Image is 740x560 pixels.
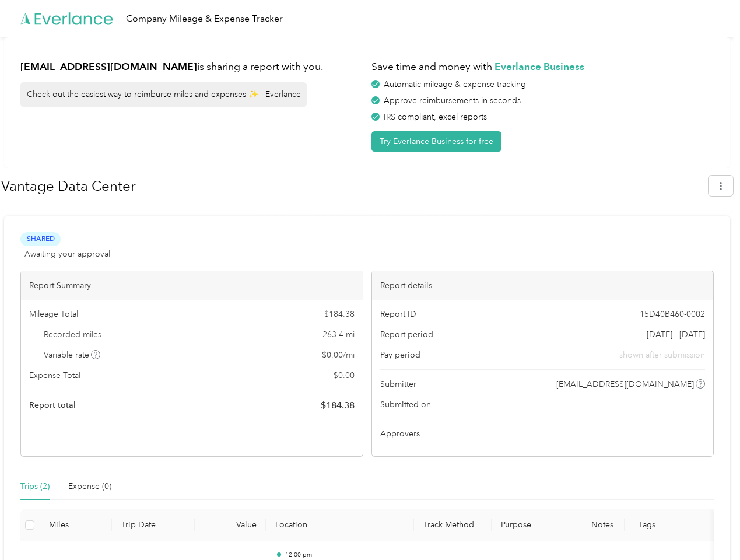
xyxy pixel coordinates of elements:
div: Trips (2) [20,480,50,493]
strong: [EMAIL_ADDRESS][DOMAIN_NAME] [20,60,197,72]
p: 12:00 pm [285,551,405,559]
span: $ 184.38 [321,398,355,412]
span: Recorded miles [44,328,101,341]
span: 15D40B460-0002 [640,308,705,320]
th: Miles [40,509,112,541]
span: Submitted on [380,398,431,411]
span: Report ID [380,308,416,320]
span: Approve reimbursements in seconds [384,96,521,106]
h1: is sharing a report with you. [20,60,363,74]
span: Report period [380,328,433,341]
span: shown after submission [619,349,705,361]
span: Awaiting your approval [24,248,110,260]
span: Submitter [380,378,416,390]
th: Notes [580,509,625,541]
th: Trip Date [112,509,195,541]
span: Mileage Total [29,308,78,320]
span: [DATE] - [DATE] [647,328,705,341]
strong: Everlance Business [494,60,584,72]
span: Shared [20,232,61,246]
span: $ 0.00 / mi [322,349,355,361]
th: Value [195,509,266,541]
th: Track Method [414,509,491,541]
span: 263.4 mi [322,328,355,341]
span: Pay period [380,349,420,361]
span: [EMAIL_ADDRESS][DOMAIN_NAME] [556,378,694,390]
span: $ 184.38 [324,308,355,320]
span: $ 0.00 [334,369,355,381]
h1: Vantage Data Center [1,172,700,200]
th: Tags [625,509,669,541]
div: Company Mileage & Expense Tracker [126,12,283,26]
span: Automatic mileage & expense tracking [384,79,526,89]
span: - [703,398,705,411]
span: Approvers [380,428,420,440]
span: IRS compliant, excel reports [384,112,487,122]
th: Location [266,509,414,541]
th: Purpose [492,509,581,541]
div: Expense (0) [68,480,111,493]
span: Variable rate [44,349,101,361]
h1: Save time and money with [371,60,714,74]
button: Try Everlance Business for free [371,131,501,152]
span: Expense Total [29,369,80,381]
div: Check out the easiest way to reimburse miles and expenses ✨ - Everlance [20,82,307,107]
span: Report total [29,399,76,411]
div: Report Summary [21,271,363,300]
div: Report details [372,271,714,300]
